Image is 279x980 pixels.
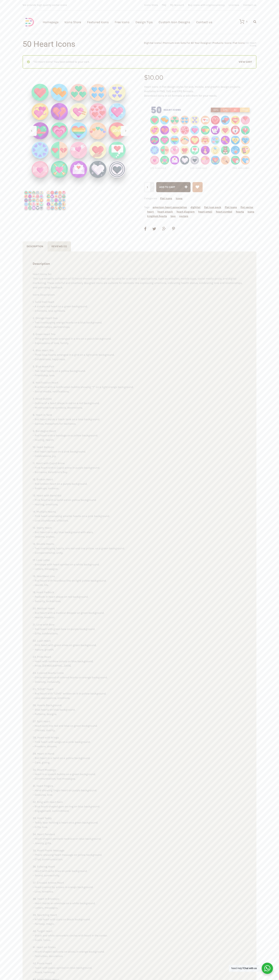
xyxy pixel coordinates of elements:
[33,897,246,910] p: 38. Heart in Envelope – Heart inside an envelope on a white background. – Letters, messages.
[225,41,231,44] a: Icons
[144,74,163,81] bdi: 10.00
[147,210,154,213] a: heart
[212,41,223,44] a: Products
[162,4,166,6] a: FAQ
[204,206,221,209] a: flat icon pack
[225,206,237,209] a: Flat Icons
[33,397,246,410] p: 7. Heart Outline – Outline of a heart shape in red on a red background. – Minimalist love symbols...
[144,101,256,176] img: Heart icons png/svg/eps
[23,40,139,48] h1: 50 Heart Icons
[246,41,256,47] span: 50 Heart Icons
[33,719,246,733] p: 27. Split Heart – Heart split into red and blue on green background. – Choices, duality.
[33,816,246,829] p: 33. Heart Teddy – Teddy bear holding a heart on a green background. – Gifts, love.
[33,784,246,797] p: 31. Heart Fingers – Hand showing finger heart on purple background. – Gestures, love.
[33,316,246,329] p: 2. Orange Heart Duo – Two overlapping orange hearts on a blue background. – Relationships, partne...
[144,74,148,81] span: $
[248,210,254,213] a: Icons
[33,461,246,474] p: 11. Heart with Cupid Arrow – Pink heart with a Cupid arrow in purple background. – Romance, Valen...
[156,182,191,192] button: Add to cart
[33,272,246,290] p: Heart Icons Set This is a versatile collection of 50 heart-themed icons that can be used for a va...
[144,85,256,98] p: Heart icons in flat design styles for web, mobile, and graphic design projects. Available in PNG,...
[144,182,154,192] input: Qty
[170,4,184,6] a: My Account
[233,41,245,44] a: Flat Icons
[243,4,256,6] a: Contact us
[33,913,246,926] p: 39. Sparkling Heart – White heart with stars on black background. – Fantasy, magic.
[33,542,246,555] p: 16. Double Hearts – Two overlapping hearts, one red and one yellow, on a green background. – Comp...
[229,4,239,6] a: Licenses
[33,622,246,636] p: 21. Love with Bow – Red heart with green bow on purple background. – Gifts, celebrations.
[33,262,246,266] h2: Description
[239,60,252,64] a: View cart
[33,348,246,362] p: 4. Blue Heart Trio – Three blue hearts arranged in a grid on a light pink background. – Celebrati...
[144,197,182,200] span: Categories
[33,293,246,297] p: Icons Description
[33,445,246,458] p: 10. Heart Balloon – Red heart balloon on a pink background. – Celebrations, joy.
[159,186,175,189] span: Add to cart
[191,206,200,209] a: dighital
[246,20,247,23] div: 1
[144,206,254,218] span: Tags
[236,210,244,213] a: hearts
[33,703,246,716] p: 26. Hearts Background – Blue hearts on blue background. – Patterns, designs.
[23,3,67,6] span: We provide high quality vector icons
[160,197,172,200] a: Flat Icons
[23,241,47,251] a: Description
[33,961,246,975] p: 42. Peace Heart – Heart with peace symbol on blue background. – Peace, harmony.
[33,768,246,781] p: 30. Heart Message – Heart in a speech bubble on a green background. – Communication, text messages.
[144,4,158,6] a: Icons Store
[177,210,195,213] a: heart diagram
[179,215,188,218] a: vectors
[33,590,246,604] p: 19. Heart Padlock – Padlock in heart shape on red background. – Security, locked love.
[45,189,67,211] img: Heart Icons Cover
[33,639,246,652] p: 22. Lush Heart – Pink heart with green vines on green background. – Nature, growth.
[33,655,246,668] p: 23. Pride Heart – Heart with rainbow colors on blue background. – Pride, [DEMOGRAPHIC_DATA].
[33,864,246,878] p: 36. Echoing Heart – Heart with echo lines on pink background. – Sound, connectivity.
[188,4,225,6] a: Buy icons with cryptocurrency
[33,510,246,523] p: 14. Multiple Hearts – Pink heart emanating smaller hearts on a pink background. – Love abundance,...
[235,19,247,24] a: 1
[33,477,246,491] p: 12. Broken Heart – Red broken heart on a purple background. – Breakups, sadness.
[147,215,167,218] a: kingdom hearts
[33,800,246,813] p: 32. Ring with Heart Gem – Blue heart-shaped gem on ring on blue background. – Engagement, commitm...
[33,526,246,539] p: 15. Starry Heart – Red heart on a sky blue background with stars. – Dreams, wishes.
[33,929,246,942] p: 40. Target Heart – Black and white concentric circles with heart in the center. – Goals, focus.
[33,752,246,765] p: 29. Heart in Hand – Red heart in a hand on a yellow background. – Care, giving.
[176,197,182,200] a: Icons
[23,189,45,211] img: Heart Icons
[33,300,246,313] p: 1. Solid Red Heart – A simple red heart on a green background. – Emotions, love symbols.
[33,735,246,749] p: 28. Heart with Wings – Pink heart with wings on a pink background. – Freedom, dreams.
[139,42,256,47] div: > > > >
[33,493,246,507] p: 13. Heart with Band Aid – Pink heart with a band aid on yellow background. – Healing, emotions.
[171,215,176,218] a: love
[216,210,232,213] a: heart symbol
[33,332,246,345] p: 3. Green Heart Trio – Three green hearts arranged in a row on a peach background. – Expressions o...
[47,241,71,251] a: Reviews (0)
[153,206,187,209] a: american heart association
[33,671,246,684] p: 24. Colored Hearts Circle – Circle composed of colored hearts on orange background. – Diversity, ...
[33,574,246,587] p: 18. Heartbeat Line – Red heart with heartbeat line on light yellow background. – Health, life.
[33,848,246,862] p: 35. Heart Phone Message – Phone showing heart message on yellow background. – Chat, communication.
[231,967,257,970] span: Need Help?
[33,945,246,958] p: 41. Heart on Sticks – Heart-shaped balloons on sticks in orange background. – Festivities, decora...
[33,558,246,571] p: 17. Love Letter – Envelope with heart symbol on a white background. – Letters, messages.
[33,364,246,378] p: 5. Blue Heart Pair – Two blue hearts on a yellow background. – Friendship, love.
[240,206,253,209] a: flat vector
[33,687,246,700] p: 25. “LOVE” Heart – Red heart with “LOVE” written on it in yellow background. – Love expressions, ...
[33,881,246,894] p: 37. Crossed Arrows Heart – Heart pierced by arrows in orange background. – Love, romance.
[33,429,246,442] p: 9. Bandaged Heart – Red heart with a bandage on a yellow background. – Healing, health.
[33,381,246,394] p: 6. Notification Heart – Red heart with a notification bubble showing “1” on a light orange backgr...
[157,210,173,213] a: heart attack
[33,606,246,620] p: 20. Medical Heart – Red heart with a medical dropper on green background. – Health, medical.
[23,55,256,69] div: “50 Heart Icons” has been added to your cart.
[144,41,211,44] a: Dighital Icons | Premium Icon Sets For All Your Designs!
[243,967,257,970] strong: Chat with us
[33,832,246,846] p: 34. Heart Pendant – Heart-shaped pendant necklace on blue background. – Jewelry, gifts.
[198,210,212,213] a: heart emoji
[23,75,135,187] img: Heart-Icons-Dighital _ Shop-2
